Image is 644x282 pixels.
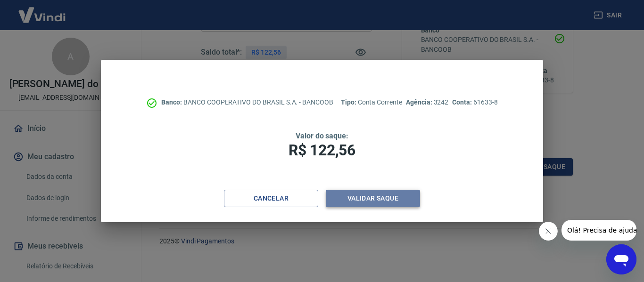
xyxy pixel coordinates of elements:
iframe: Botão para abrir a janela de mensagens [606,244,636,274]
button: Validar saque [326,190,420,207]
p: BANCO COOPERATIVO DO BRASIL S.A. - BANCOOB [161,97,333,107]
p: 61633-8 [452,97,497,107]
span: Valor do saque: [296,131,348,140]
iframe: Fechar mensagem [539,222,558,241]
span: Olá! Precisa de ajuda? [6,7,79,14]
span: R$ 122,56 [289,141,355,159]
span: Conta: [452,98,473,106]
p: 3242 [406,97,448,107]
span: Banco: [161,98,183,106]
p: Conta Corrente [341,97,402,107]
span: Agência: [406,98,434,106]
span: Tipo: [341,98,358,106]
button: Cancelar [224,190,318,207]
iframe: Mensagem da empresa [561,220,636,241]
